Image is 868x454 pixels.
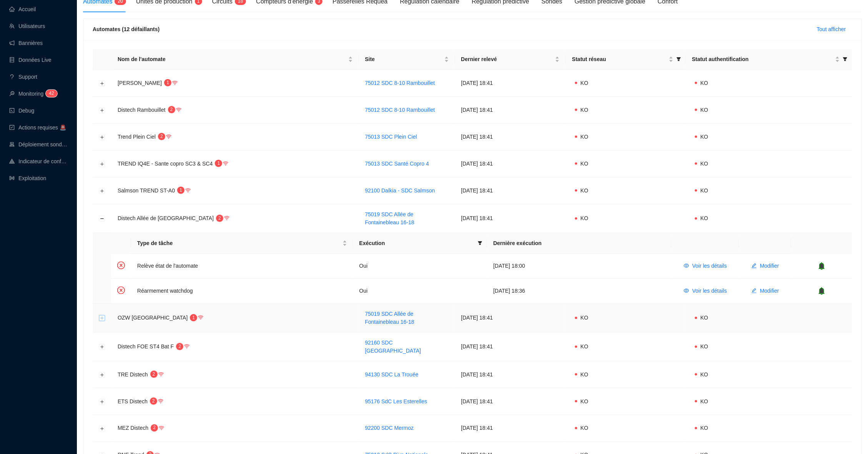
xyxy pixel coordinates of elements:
span: filter [677,57,681,61]
sup: 2 [151,424,158,432]
a: homeAccueil [9,6,36,12]
span: wifi [176,107,181,113]
span: [PERSON_NAME] [118,80,162,86]
button: Développer la ligne [99,161,105,167]
a: 92160 SDC [GEOGRAPHIC_DATA] [365,340,421,354]
span: KO [580,315,588,321]
span: bell [818,287,826,295]
td: [DATE] 18:41 [455,304,566,333]
span: wifi [224,215,229,221]
th: Dernier relevé [455,49,566,70]
span: 2 [170,107,173,112]
td: [DATE] 18:36 [487,279,672,303]
span: Oui [359,263,368,269]
td: [DATE] 18:41 [455,151,566,177]
span: KO [580,187,588,194]
a: 75013 SDC Santé Copro 4 [365,161,429,167]
span: filter [843,57,848,61]
span: KO [700,315,708,321]
span: 4 [49,91,52,96]
span: Statut authentification [692,55,834,63]
span: filter [675,54,683,65]
a: 95176 SdC Les Esterelles [365,398,427,404]
span: Type de tâche [137,239,341,247]
span: KO [580,161,588,167]
a: 75019 SDC Allée de Fontainebleau 16-18 [365,311,414,325]
span: 1 [180,187,182,193]
sup: 1 [215,160,222,167]
span: 2 [218,215,221,221]
span: KO [700,371,708,378]
a: 75012 SDC 8-10 Rambouillet [365,107,435,113]
sup: 1 [164,79,171,86]
span: wifi [159,426,164,431]
span: Voir les détails [692,287,727,295]
button: Voir les détails [678,285,733,297]
span: wifi [223,161,228,166]
button: Développer la ligne [99,134,105,140]
a: 94130 SDC La Trouée [365,371,419,378]
span: Dernier relevé [461,55,554,63]
span: 1 [166,80,169,85]
td: [DATE] 18:41 [455,124,566,151]
span: Salmson TREND ST-A0 [118,187,175,194]
td: [DATE] 18:00 [487,254,672,279]
sup: 42 [46,90,57,97]
span: Distech Allée de [GEOGRAPHIC_DATA] [118,215,214,221]
a: 75013 SDC Plein Ciel [365,134,417,140]
span: KO [700,398,708,404]
sup: 2 [150,398,157,405]
td: [DATE] 18:41 [455,388,566,415]
span: 2 [152,398,155,404]
span: wifi [166,134,171,139]
th: Site [359,49,455,70]
button: Développer la ligne [99,399,105,405]
span: ETS Distech [118,398,148,404]
th: Nom de l'automate [111,49,359,70]
a: clusterDéploiement sondes [9,141,68,147]
th: Type de tâche [131,233,353,254]
span: Exécution [359,239,475,247]
td: Relève état de l'automate [131,254,353,279]
a: notificationBannières [9,40,43,46]
sup: 2 [216,215,223,222]
span: KO [580,343,588,350]
span: check-square [9,125,15,130]
a: codeDebug [9,108,34,114]
span: 1 [218,161,220,166]
td: [DATE] 18:41 [455,333,566,361]
span: wifi [185,188,191,193]
button: Développer la ligne [99,188,105,194]
td: [DATE] 18:41 [455,177,566,204]
span: wifi [198,315,203,320]
span: wifi [184,344,190,349]
button: Voir les détails [678,260,733,272]
span: TRE Distech [118,371,148,378]
sup: 2 [158,133,165,140]
span: TREND IQ4E - Sante copro SC3 & SC4 [118,161,213,167]
button: Développer la ligne [99,80,105,86]
span: KO [580,107,588,113]
span: 2 [153,371,155,377]
span: close-circle [117,287,125,294]
span: KO [700,161,708,167]
a: monitorMonitoring42 [9,91,55,97]
span: edit [752,288,757,293]
a: 75019 SDC Allée de Fontainebleau 16-18 [365,211,414,225]
span: eye [684,263,689,268]
span: KO [580,425,588,431]
a: 92200 SDC Mermoz [365,425,414,431]
span: Modifier [760,262,779,270]
span: 1 [192,315,195,320]
span: KO [580,371,588,378]
span: bell [818,262,826,270]
th: Statut réseau [566,49,686,70]
button: Développer la ligne [99,426,105,432]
